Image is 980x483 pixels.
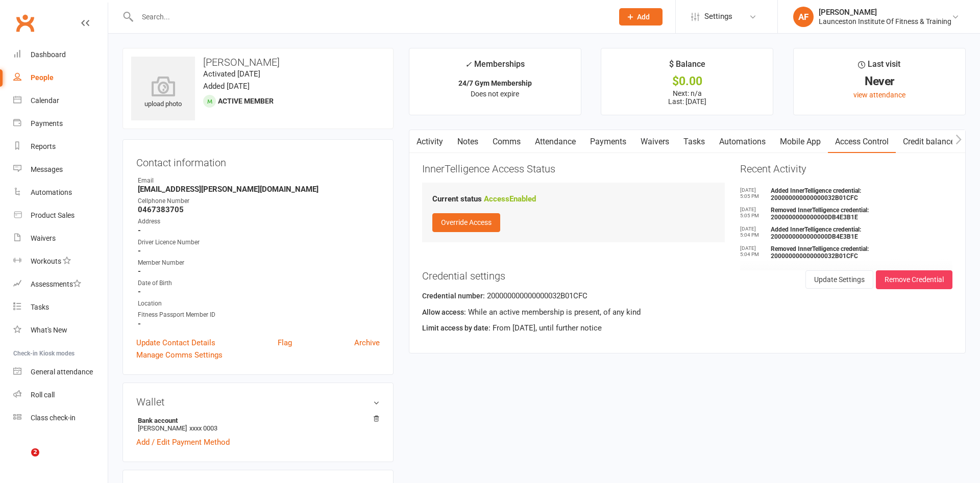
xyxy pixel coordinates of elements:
[31,303,49,311] div: Tasks
[704,5,732,28] span: Settings
[31,326,67,334] div: What's New
[471,90,519,98] span: Does not expire
[31,73,54,82] div: People
[485,130,528,154] a: Comms
[740,207,766,219] time: [DATE] 5:05 PM
[13,227,108,250] a: Waivers
[422,322,952,338] div: From [DATE], until further notice
[31,119,63,128] div: Payments
[13,43,108,66] a: Dashboard
[450,130,485,154] a: Notes
[13,89,108,112] a: Calendar
[669,58,705,76] div: $ Balance
[13,135,108,158] a: Reports
[465,60,472,69] i: ✓
[134,10,606,24] input: Search...
[484,194,536,204] strong: Access Enabled
[528,130,583,154] a: Attendance
[136,349,223,361] a: Manage Comms Settings
[432,194,482,204] strong: Current status
[13,112,108,135] a: Payments
[409,130,450,154] a: Activity
[422,270,952,282] h3: Credential settings
[876,270,952,289] button: Remove Credential
[458,79,532,87] strong: 24/7 Gym Membership
[31,368,93,376] div: General attendance
[203,82,250,91] time: Added [DATE]
[819,17,951,26] div: Launceston Institute Of Fitness & Training
[136,415,380,434] li: [PERSON_NAME]
[31,391,55,399] div: Roll call
[13,406,108,429] a: Class kiosk mode
[773,130,828,154] a: Mobile App
[740,226,766,238] time: [DATE] 5:04 PM
[278,337,292,349] a: Flag
[138,226,380,235] strong: -
[583,130,633,154] a: Payments
[853,91,905,99] a: view attendance
[138,417,375,424] strong: Bank account
[31,165,63,173] div: Messages
[633,130,676,154] a: Waivers
[218,97,274,105] span: Active member
[31,211,75,219] div: Product Sales
[740,187,952,201] li: Added InnerTelligence credential: 200000000000000032B01CFC
[803,76,956,87] div: Never
[31,234,56,242] div: Waivers
[13,273,108,296] a: Assessments
[31,448,39,456] span: 2
[189,424,217,432] span: xxxx 0003
[31,280,81,288] div: Assessments
[131,76,195,110] div: upload photo
[31,188,72,196] div: Automations
[354,337,380,349] a: Archive
[13,66,108,89] a: People
[422,290,485,301] label: Credential number:
[12,10,38,36] a: Clubworx
[138,278,380,288] div: Date of Birth
[136,396,380,408] h3: Wallet
[136,436,230,448] a: Add / Edit Payment Method
[31,414,76,422] div: Class check-in
[138,176,380,186] div: Email
[637,13,650,21] span: Add
[138,287,380,296] strong: -
[432,213,500,232] button: Override Access
[740,163,952,174] h3: Recent Activity
[610,76,764,87] div: $0.00
[138,299,380,309] div: Location
[740,245,952,260] li: Removed InnerTelligence credential: 200000000000000032B01CFC
[138,246,380,256] strong: -
[10,448,35,473] iframe: Intercom live chat
[793,7,814,27] div: AF
[858,58,900,76] div: Last visit
[13,204,108,227] a: Product Sales
[138,238,380,247] div: Driver Licence Number
[13,319,108,342] a: What's New
[138,319,380,328] strong: -
[740,226,952,240] li: Added InnerTelligence credential: 2000000000000000DB4E3B1E
[138,205,380,214] strong: 0467383705
[422,307,466,318] label: Allow access:
[31,96,59,105] div: Calendar
[422,306,952,322] div: While an active membership is present, of any kind
[31,257,61,265] div: Workouts
[465,58,525,77] div: Memberships
[138,267,380,276] strong: -
[138,185,380,194] strong: [EMAIL_ADDRESS][PERSON_NAME][DOMAIN_NAME]
[31,142,56,150] div: Reports
[805,270,873,289] button: Update Settings
[131,57,385,68] h3: [PERSON_NAME]
[13,250,108,273] a: Workouts
[31,50,66,59] div: Dashboard
[13,384,108,406] a: Roll call
[138,196,380,206] div: Cellphone Number
[136,337,215,349] a: Update Contact Details
[13,296,108,319] a: Tasks
[422,290,952,306] div: 200000000000000032B01CFC
[136,153,380,168] h3: Contact information
[740,207,952,221] li: Removed InnerTelligence credential: 2000000000000000DB4E3B1E
[203,69,260,79] time: Activated [DATE]
[422,163,725,174] h3: InnerTelligence Access Status
[138,310,380,320] div: Fitness Passport Member ID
